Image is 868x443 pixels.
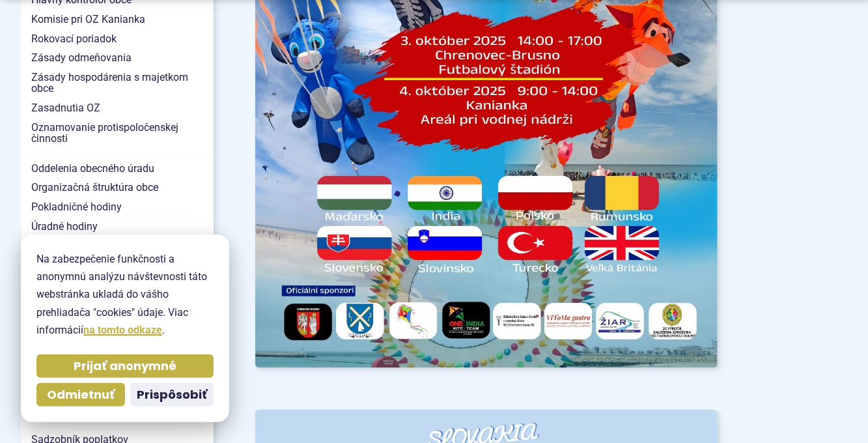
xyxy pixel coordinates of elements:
a: Pokladničné hodiny [21,197,214,217]
span: Prispôsobiť [137,388,207,403]
a: Zasadnutia OZ [21,98,214,118]
button: Odmietnuť [36,383,125,407]
span: Organizačná štruktúra obce [31,178,203,197]
span: Úradné hodiny [31,217,203,236]
span: Prijať anonymné [74,359,176,374]
span: Zásady odmeňovania [31,48,203,68]
span: Komisie pri OZ Kanianka [31,10,203,29]
span: Zásady hospodárenia s majetkom obce [31,68,203,98]
span: Odmietnuť [47,388,115,403]
span: Rokovací poriadok [31,29,203,49]
a: Zásady odmeňovania [21,48,214,68]
a: Zberný dvor Kanianka [21,406,214,425]
button: Prispôsobiť [130,383,214,407]
a: Rokovací poriadok [21,29,214,49]
p: Na zabezpečenie funkčnosti a anonymnú analýzu návštevnosti táto webstránka ukladá do vášho prehli... [36,250,214,339]
span: Zasadnutia OZ [31,98,203,118]
button: Prijať anonymné [36,354,214,378]
a: Úradné hodiny [21,217,214,236]
a: Oddelenia obecného úradu [21,159,214,179]
a: Organizačná štruktúra obce [21,178,214,197]
span: Pokladničné hodiny [31,197,203,217]
a: Zásady hospodárenia s majetkom obce [21,68,214,98]
a: na tomto odkaze [83,324,162,336]
span: Oddelenia obecného úradu [31,159,203,179]
span: Oznamovanie protispoločenskej činnosti [31,118,203,149]
a: Oznamovanie protispoločenskej činnosti [21,118,214,149]
a: Komisie pri OZ Kanianka [21,10,214,29]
